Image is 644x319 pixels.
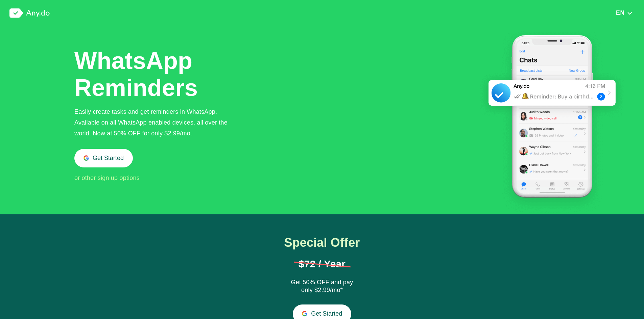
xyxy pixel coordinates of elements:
img: logo [9,8,50,18]
span: EN [616,9,625,16]
h1: Special Offer [269,236,375,249]
button: Get Started [74,149,133,167]
h1: $72 / Year [294,259,351,269]
div: Get 50% OFF and pay only $2.99/mo* [288,278,356,295]
span: or other sign up options [74,175,140,181]
h1: WhatsApp Reminders [74,47,199,101]
img: WhatsApp Tasks & Reminders [479,26,625,214]
img: down [627,11,633,16]
button: EN [614,9,635,17]
div: Easily create tasks and get reminders in WhatsApp. Available on all WhatsApp enabled devices, all... [74,106,239,139]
